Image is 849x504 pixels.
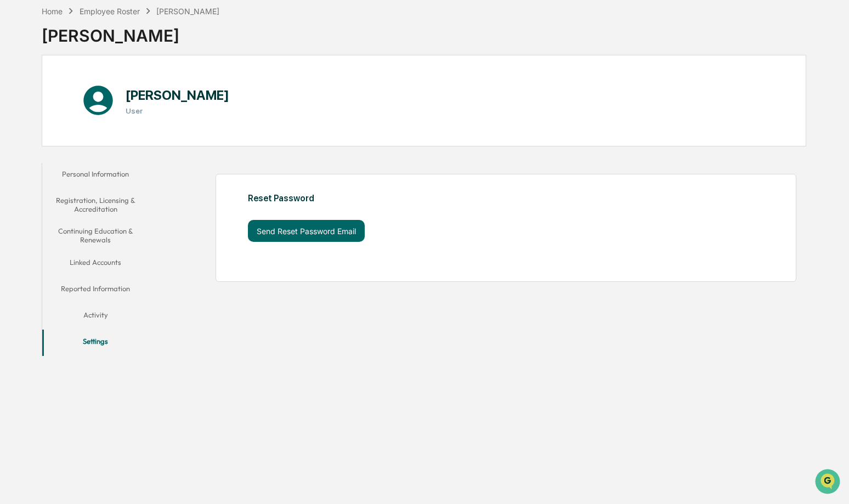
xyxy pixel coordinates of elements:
[11,23,200,41] p: How can we help?
[156,7,219,16] div: [PERSON_NAME]
[7,155,73,174] a: 🔎Data Lookup
[42,330,149,356] button: Settings
[11,139,20,148] div: 🖐️
[42,17,219,46] div: [PERSON_NAME]
[42,163,149,356] div: secondary tabs example
[42,7,63,16] div: Home
[80,139,88,148] div: 🗄️
[11,160,20,169] div: 🔎
[37,84,180,95] div: Start new chat
[42,189,149,220] button: Registration, Licensing & Accreditation
[126,106,229,115] h3: User
[75,134,140,154] a: 🗄️Attestations
[7,134,75,154] a: 🖐️Preclearance
[80,7,140,16] div: Employee Roster
[42,304,149,330] button: Activity
[109,186,133,194] span: Pylon
[77,185,133,194] a: Powered byPylon
[90,138,136,149] span: Attestations
[126,87,229,103] h1: [PERSON_NAME]
[42,220,149,251] button: Continuing Education & Renewals
[42,163,149,189] button: Personal Information
[814,468,844,497] iframe: Open customer support
[42,278,149,304] button: Reported Information
[248,193,661,203] div: Reset Password
[186,87,200,100] button: Start new chat
[248,220,365,242] button: Send Reset Password Email
[37,95,139,104] div: We're available if you need us!
[22,138,71,149] span: Preclearance
[42,251,149,278] button: Linked Accounts
[22,159,69,170] span: Data Lookup
[11,84,31,104] img: 1746055101610-c473b297-6a78-478c-a979-82029cc54cd1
